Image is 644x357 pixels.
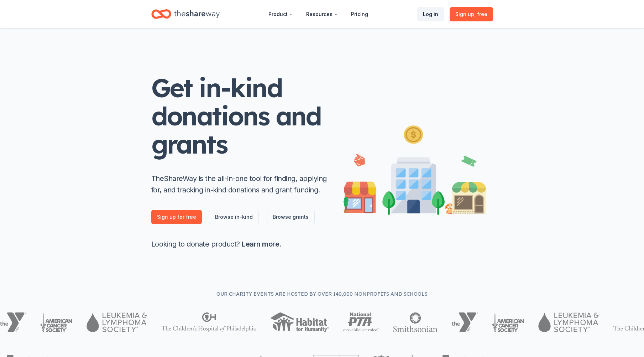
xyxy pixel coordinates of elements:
span: , free [474,11,487,17]
img: YMCA [452,312,478,332]
a: Sign up for free [151,210,202,224]
button: Product [263,7,299,21]
img: American Cancer Society [492,312,524,332]
p: Looking to donate product? . [151,238,329,250]
a: Browse grants [267,210,315,224]
img: Habitat for Humanity [270,312,329,332]
img: Smithsonian [393,312,438,332]
img: Leukemia & Lymphoma Society [87,312,147,332]
a: Sign up, free [450,7,493,21]
h1: Get in-kind donations and grants [151,74,329,159]
nav: Main [263,6,374,22]
a: Home [151,6,220,22]
a: Learn more [242,240,279,248]
img: American Cancer Society [40,312,73,332]
img: The Children's Hospital of Philadelphia [161,312,256,332]
img: Illustration for landing page [344,123,486,215]
p: TheShareWay is the all-in-one tool for finding, applying for, and tracking in-kind donations and ... [151,173,329,196]
a: Browse in-kind [209,210,259,224]
img: National PTA [343,312,379,332]
a: Log in [417,7,444,21]
span: Sign up [455,10,487,19]
img: Leukemia & Lymphoma Society [538,312,598,332]
a: Pricing [345,7,374,21]
button: Resources [300,7,344,21]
